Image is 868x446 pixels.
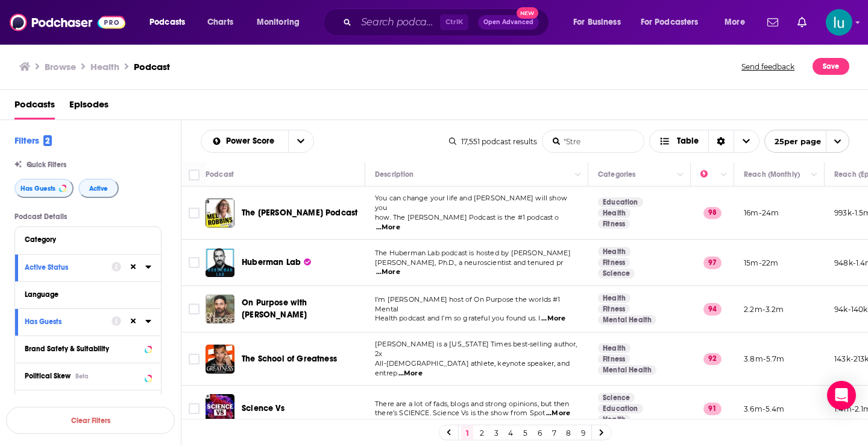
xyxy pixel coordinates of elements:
[376,223,400,232] span: ...More
[546,409,570,418] span: ...More
[89,185,108,192] span: Active
[598,269,635,278] a: Science
[375,314,541,322] span: Health podcast and I’m so grateful you found us. I
[20,185,55,192] span: Has Guests
[573,14,621,31] span: For Business
[375,167,414,182] div: Description
[242,297,361,321] a: On Purpose with [PERSON_NAME]
[376,267,400,277] span: ...More
[598,304,630,314] a: Fitness
[242,257,301,267] span: Huberman Lab
[248,13,315,32] button: open menu
[505,425,517,440] a: 4
[826,9,852,36] button: Show profile menu
[375,258,563,267] span: [PERSON_NAME], Ph.D., a neuroscientist and tenured pr
[6,407,175,434] button: Clear Filters
[375,213,559,221] span: how. The [PERSON_NAME] Podcast is the #1 podcast o
[375,400,569,408] span: There are a lot of fads, blogs and strong opinions, but then
[598,208,631,218] a: Health
[577,425,589,440] a: 9
[541,314,565,323] span: ...More
[14,179,74,198] button: Has Guests
[633,13,716,32] button: open menu
[69,95,108,119] a: Episodes
[744,354,785,364] p: 3.8m-5.7m
[375,249,571,257] span: The Huberman Lab podcast is hosted by [PERSON_NAME]
[45,61,76,72] a: Browse
[826,9,852,36] span: Logged in as lusodano
[673,168,688,182] button: Column Actions
[25,368,151,383] button: Political SkewBeta
[189,354,200,365] span: Toggle select row
[703,353,722,365] p: 92
[189,403,200,414] span: Toggle select row
[189,304,200,314] span: Toggle select row
[533,425,546,440] a: 6
[335,8,561,36] div: Search podcasts, credits, & more...
[700,167,717,182] div: Power Score
[206,394,234,423] img: Science Vs
[25,232,151,247] button: Category
[598,393,635,403] a: Science
[242,403,285,415] a: Science Vs
[242,403,285,413] span: Science Vs
[242,298,307,320] span: On Purpose with [PERSON_NAME]
[827,381,856,410] div: Open Intercom Messenger
[375,359,570,377] span: All-[DEMOGRAPHIC_DATA] athlete, keynote speaker, and entrep
[141,13,201,32] button: open menu
[242,208,357,218] span: The [PERSON_NAME] Podcast
[206,295,234,323] img: On Purpose with Jay Shetty
[490,425,502,440] a: 3
[25,341,151,356] button: Brand Safety & Suitability
[716,13,760,32] button: open menu
[478,15,539,30] button: Open AdvancedNew
[765,132,821,151] span: 25 per page
[598,315,656,325] a: Mental Health
[206,167,234,182] div: Podcast
[25,372,71,380] span: Political Skew
[598,167,635,182] div: Categories
[598,219,630,229] a: Fitness
[461,425,473,440] a: 1
[25,235,143,244] div: Category
[14,135,52,146] h2: Filters
[483,19,533,25] span: Open Advanced
[25,287,151,302] button: Language
[242,207,357,219] a: The [PERSON_NAME] Podcast
[440,14,468,30] span: Ctrl K
[703,403,722,415] p: 91
[10,11,125,34] img: Podchaser - Follow, Share and Rate Podcasts
[598,258,630,267] a: Fitness
[744,167,800,182] div: Reach (Monthly)
[725,14,745,31] span: More
[25,290,143,299] div: Language
[813,58,849,75] button: Save
[641,14,699,31] span: For Podcasters
[206,345,234,374] img: The School of Greatness
[598,247,631,256] a: Health
[519,425,531,440] a: 5
[598,354,630,364] a: Fitness
[548,425,560,440] a: 7
[375,194,567,212] span: You can change your life and [PERSON_NAME] will show you
[649,130,759,153] button: Choose View
[14,95,55,119] a: Podcasts
[25,345,141,353] div: Brand Safety & Suitability
[25,317,104,326] div: Has Guests
[449,137,537,146] div: 17,551 podcast results
[598,415,631,424] a: Health
[201,130,314,153] h2: Choose List sort
[226,137,278,145] span: Power Score
[206,199,234,228] img: The Mel Robbins Podcast
[25,314,112,329] button: Has Guests
[807,168,822,182] button: Column Actions
[763,12,783,33] a: Show notifications dropdown
[78,179,119,198] button: Active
